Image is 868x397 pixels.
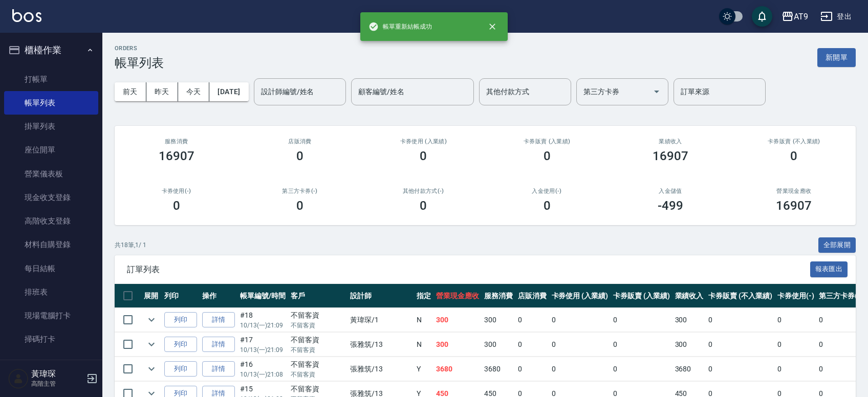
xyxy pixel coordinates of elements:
[621,138,720,145] h2: 業績收入
[544,198,551,213] h3: 0
[115,82,146,101] button: 前天
[164,312,197,328] button: 列印
[672,308,706,332] td: 300
[144,361,159,377] button: expand row
[777,6,812,27] button: AT9
[810,261,848,277] button: 報表匯出
[200,284,237,308] th: 操作
[816,284,865,308] th: 第三方卡券(-)
[291,384,345,394] div: 不留客資
[291,321,345,330] p: 不留客資
[4,280,98,304] a: 排班表
[611,284,672,308] th: 卡券販賣 (入業績)
[775,357,817,381] td: 0
[775,284,817,308] th: 卡券使用(-)
[790,149,797,163] h3: 0
[4,91,98,115] a: 帳單列表
[173,198,180,213] h3: 0
[515,333,549,357] td: 0
[240,321,286,330] p: 10/13 (一) 21:09
[209,82,248,101] button: [DATE]
[481,15,504,38] button: close
[621,188,720,194] h2: 入金儲值
[296,198,303,213] h3: 0
[414,357,433,381] td: Y
[237,284,288,308] th: 帳單編號/時間
[515,284,549,308] th: 店販消費
[178,82,210,101] button: 今天
[127,264,810,275] span: 訂單列表
[816,357,865,381] td: 0
[115,240,146,250] p: 共 18 筆, 1 / 1
[348,284,414,308] th: 設計師
[159,149,194,163] h3: 16907
[240,345,286,355] p: 10/13 (一) 21:09
[706,357,774,381] td: 0
[414,308,433,332] td: N
[706,284,774,308] th: 卡券販賣 (不入業績)
[4,162,98,186] a: 營業儀表板
[672,333,706,357] td: 300
[144,337,159,352] button: expand row
[482,308,515,332] td: 300
[291,370,345,379] p: 不留客資
[240,370,286,379] p: 10/13 (一) 21:08
[12,9,41,22] img: Logo
[164,361,197,377] button: 列印
[706,308,774,332] td: 0
[420,149,427,163] h3: 0
[658,198,683,213] h3: -499
[549,284,611,308] th: 卡券使用 (入業績)
[817,52,856,62] a: 新開單
[611,333,672,357] td: 0
[482,357,515,381] td: 3680
[4,186,98,209] a: 現金收支登錄
[4,68,98,91] a: 打帳單
[291,359,345,370] div: 不留客資
[115,56,164,70] h3: 帳單列表
[162,284,200,308] th: 列印
[8,368,29,389] img: Person
[775,333,817,357] td: 0
[250,188,349,194] h2: 第三方卡券(-)
[672,357,706,381] td: 3680
[291,310,345,321] div: 不留客資
[816,308,865,332] td: 0
[515,357,549,381] td: 0
[291,345,345,355] p: 不留客資
[549,357,611,381] td: 0
[752,6,772,27] button: save
[745,138,843,145] h2: 卡券販賣 (不入業績)
[202,312,235,328] a: 詳情
[816,333,865,357] td: 0
[515,308,549,332] td: 0
[549,333,611,357] td: 0
[433,284,482,308] th: 營業現金應收
[368,21,432,32] span: 帳單重新結帳成功
[127,188,226,194] h2: 卡券使用(-)
[420,198,427,213] h3: 0
[291,335,345,345] div: 不留客資
[237,357,288,381] td: #16
[414,284,433,308] th: 指定
[818,237,856,253] button: 全部展開
[237,308,288,332] td: #18
[4,115,98,138] a: 掛單列表
[4,356,98,382] button: 預約管理
[648,83,665,100] button: Open
[482,284,515,308] th: 服務消費
[497,188,596,194] h2: 入金使用(-)
[482,333,515,357] td: 300
[611,308,672,332] td: 0
[817,48,856,67] button: 新開單
[611,357,672,381] td: 0
[348,333,414,357] td: 張雅筑 /13
[164,337,197,352] button: 列印
[810,264,848,274] a: 報表匯出
[4,209,98,233] a: 高階收支登錄
[288,284,348,308] th: 客戶
[4,233,98,256] a: 材料自購登錄
[146,82,178,101] button: 昨天
[144,312,159,327] button: expand row
[4,257,98,280] a: 每日結帳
